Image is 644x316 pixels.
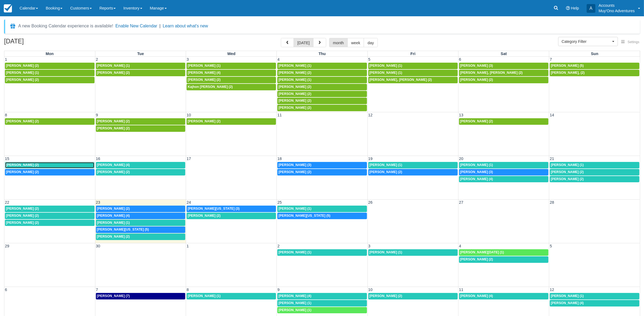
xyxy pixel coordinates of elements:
[551,163,584,167] span: [PERSON_NAME] (1)
[368,57,371,62] span: 5
[551,170,584,174] span: [PERSON_NAME] (2)
[549,57,552,62] span: 7
[278,250,311,254] span: [PERSON_NAME] (1)
[188,294,221,298] span: [PERSON_NAME] (1)
[96,213,185,219] a: [PERSON_NAME] (4)
[277,249,367,256] a: [PERSON_NAME] (1)
[97,294,130,298] span: [PERSON_NAME] (7)
[96,162,185,168] a: [PERSON_NAME] (4)
[278,106,311,110] span: [PERSON_NAME] (2)
[4,113,8,117] span: 8
[368,157,373,161] span: 19
[5,213,95,219] a: [PERSON_NAME] (2)
[187,213,276,219] a: [PERSON_NAME] (2)
[368,70,458,76] a: [PERSON_NAME] (1)
[187,70,276,76] a: [PERSON_NAME] (4)
[186,200,191,205] span: 24
[278,99,311,103] span: [PERSON_NAME] (2)
[278,163,311,167] span: [PERSON_NAME] (3)
[277,105,367,111] a: [PERSON_NAME] (2)
[95,244,101,248] span: 30
[599,8,635,14] p: Muy'Ono Adventures
[159,24,161,28] span: |
[278,207,311,210] span: [PERSON_NAME] (1)
[5,169,95,175] a: [PERSON_NAME] (2)
[278,92,311,96] span: [PERSON_NAME] (2)
[277,113,282,117] span: 11
[187,63,276,69] a: [PERSON_NAME] (1)
[368,77,458,83] a: [PERSON_NAME], [PERSON_NAME] (2)
[410,52,415,56] span: Fri
[628,40,639,44] span: Settings
[459,249,548,256] a: [PERSON_NAME][DATE] (1)
[369,294,402,298] span: [PERSON_NAME] (2)
[187,293,276,299] a: [PERSON_NAME] (1)
[549,244,552,248] span: 5
[97,207,130,210] span: [PERSON_NAME] (2)
[459,63,548,69] a: [PERSON_NAME] (3)
[368,244,371,248] span: 3
[4,244,10,248] span: 29
[163,24,208,28] a: Learn about what's new
[186,288,189,292] span: 8
[95,157,101,161] span: 16
[459,162,548,168] a: [PERSON_NAME] (1)
[6,163,39,167] span: [PERSON_NAME] (2)
[550,63,639,69] a: [PERSON_NAME] (5)
[97,64,130,68] span: [PERSON_NAME] (1)
[549,200,555,205] span: 28
[368,113,373,117] span: 12
[550,176,639,183] a: [PERSON_NAME] (2)
[4,200,10,205] span: 22
[4,38,73,48] h2: [DATE]
[188,207,240,210] span: [PERSON_NAME][US_STATE] (3)
[277,244,280,248] span: 2
[278,170,311,174] span: [PERSON_NAME] (2)
[95,113,99,117] span: 9
[369,78,432,82] span: [PERSON_NAME], [PERSON_NAME] (2)
[460,257,493,261] span: [PERSON_NAME] (2)
[459,293,548,299] a: [PERSON_NAME] (4)
[460,78,493,82] span: [PERSON_NAME] (2)
[550,169,639,175] a: [PERSON_NAME] (2)
[97,71,130,75] span: [PERSON_NAME] (2)
[278,85,311,89] span: [PERSON_NAME] (2)
[459,70,548,76] a: [PERSON_NAME], [PERSON_NAME] (2)
[549,288,555,292] span: 12
[501,52,507,56] span: Sat
[5,206,95,212] a: [PERSON_NAME] (2)
[460,71,523,75] span: [PERSON_NAME], [PERSON_NAME] (2)
[551,71,585,75] span: [PERSON_NAME], (2)
[278,301,311,305] span: [PERSON_NAME] (1)
[558,37,618,46] button: Category Filter
[188,85,233,89] span: Kajhon [PERSON_NAME] (2)
[6,71,39,75] span: [PERSON_NAME] (1)
[97,119,130,123] span: [PERSON_NAME] (2)
[96,118,185,125] a: [PERSON_NAME] (2)
[4,57,8,62] span: 1
[458,113,464,117] span: 13
[96,125,185,132] a: [PERSON_NAME] (2)
[96,293,185,299] a: [PERSON_NAME] (7)
[4,288,8,292] span: 6
[277,307,367,314] a: [PERSON_NAME] (1)
[277,169,367,175] a: [PERSON_NAME] (2)
[96,226,185,233] a: [PERSON_NAME][US_STATE] (5)
[549,113,555,117] span: 14
[551,294,584,298] span: [PERSON_NAME] (1)
[551,177,584,181] span: [PERSON_NAME] (2)
[550,162,639,168] a: [PERSON_NAME] (1)
[277,98,367,104] a: [PERSON_NAME] (2)
[368,293,458,299] a: [PERSON_NAME] (2)
[278,294,311,298] span: [PERSON_NAME] (4)
[458,288,464,292] span: 11
[551,301,584,305] span: [PERSON_NAME] (4)
[188,78,221,82] span: [PERSON_NAME] (2)
[6,214,39,218] span: [PERSON_NAME] (2)
[458,157,464,161] span: 20
[96,63,185,69] a: [PERSON_NAME] (1)
[277,91,367,97] a: [PERSON_NAME] (2)
[459,256,548,263] a: [PERSON_NAME] (2)
[618,38,643,46] button: Settings
[364,38,378,47] button: day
